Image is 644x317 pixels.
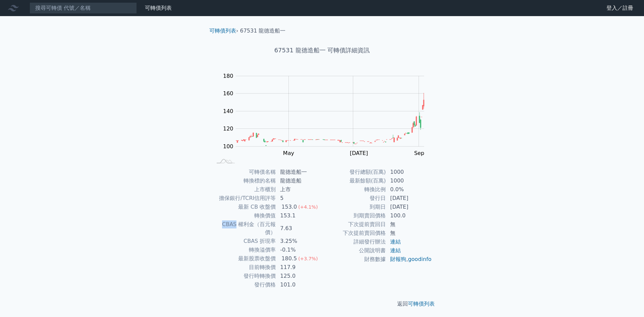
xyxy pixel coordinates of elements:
[212,280,276,289] td: 發行價格
[212,254,276,263] td: 最新股票收盤價
[276,176,322,185] td: 龍德造船
[386,229,432,237] td: 無
[212,237,276,246] td: CBAS 折現率
[386,203,432,211] td: [DATE]
[276,220,322,237] td: 7.63
[386,185,432,194] td: 0.0%
[204,46,440,55] h1: 67531 龍德造船一 可轉債詳細資訊
[223,108,233,114] tspan: 140
[204,300,440,308] p: 返回
[276,263,322,272] td: 117.9
[386,211,432,220] td: 100.0
[322,246,386,255] td: 公開說明書
[276,237,322,246] td: 3.25%
[212,185,276,194] td: 上市櫃別
[280,203,298,211] div: 153.0
[276,280,322,289] td: 101.0
[212,211,276,220] td: 轉換價值
[212,168,276,176] td: 可轉債名稱
[322,185,386,194] td: 轉換比例
[322,255,386,264] td: 財務數據
[414,150,424,156] tspan: Sep
[322,168,386,176] td: 發行總額(百萬)
[276,194,322,203] td: 5
[212,246,276,254] td: 轉換溢價率
[322,229,386,237] td: 下次提前賣回價格
[283,150,294,156] tspan: May
[212,176,276,185] td: 轉換標的名稱
[276,211,322,220] td: 153.1
[601,3,639,13] a: 登入／註冊
[322,220,386,229] td: 下次提前賣回日
[276,246,322,254] td: -0.1%
[212,263,276,272] td: 目前轉換價
[298,204,318,210] span: (+4.1%)
[220,73,434,156] g: Chart
[322,194,386,203] td: 發行日
[223,125,233,132] tspan: 120
[212,194,276,203] td: 擔保銀行/TCRI信用評等
[390,247,401,254] a: 連結
[298,256,318,261] span: (+3.7%)
[240,27,286,35] li: 67531 龍德造船一
[276,185,322,194] td: 上市
[322,176,386,185] td: 最新餘額(百萬)
[223,73,233,79] tspan: 180
[386,176,432,185] td: 1000
[276,168,322,176] td: 龍德造船一
[280,255,298,263] div: 180.5
[322,203,386,211] td: 到期日
[408,256,431,262] a: goodinfo
[322,237,386,246] td: 詳細發行辦法
[212,272,276,280] td: 發行時轉換價
[610,285,644,317] div: 聊天小工具
[390,256,406,262] a: 財報狗
[212,203,276,211] td: 最新 CB 收盤價
[350,150,368,156] tspan: [DATE]
[209,28,236,34] a: 可轉債列表
[390,239,401,245] a: 連結
[408,301,435,307] a: 可轉債列表
[209,27,238,35] li: ›
[212,220,276,237] td: CBAS 權利金（百元報價）
[322,211,386,220] td: 到期賣回價格
[145,5,172,11] a: 可轉債列表
[386,168,432,176] td: 1000
[30,2,137,14] input: 搜尋可轉債 代號／名稱
[386,194,432,203] td: [DATE]
[386,220,432,229] td: 無
[386,255,432,264] td: ,
[223,143,233,150] tspan: 100
[223,90,233,97] tspan: 160
[276,272,322,280] td: 125.0
[610,285,644,317] iframe: Chat Widget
